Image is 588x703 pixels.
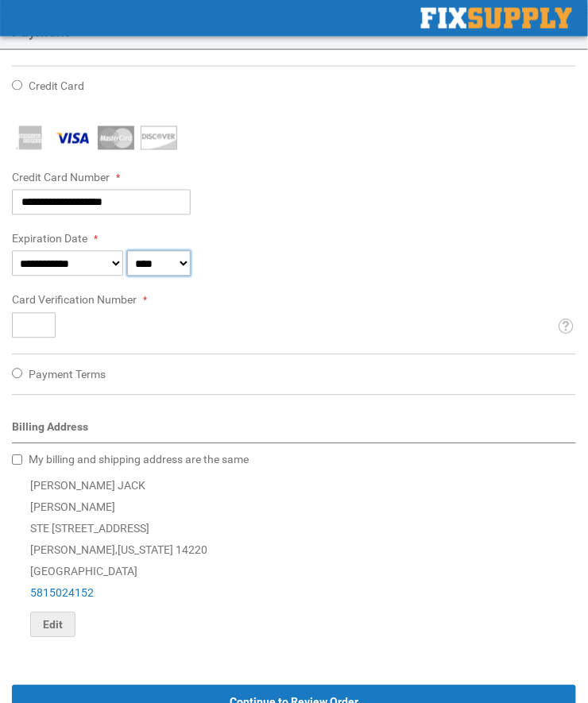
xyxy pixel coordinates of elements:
[12,476,576,638] div: [PERSON_NAME] JACK [PERSON_NAME] STE [STREET_ADDRESS] [PERSON_NAME] , 14220 [GEOGRAPHIC_DATA]
[30,587,94,600] a: 5815024152
[29,80,84,93] span: Credit Card
[12,294,137,307] span: Card Verification Number
[29,369,106,381] span: Payment Terms
[12,233,87,245] span: Expiration Date
[30,612,75,638] button: Edit
[421,8,572,29] img: Fix Industrial Supply
[421,8,572,29] a: store logo
[12,419,576,444] div: Billing Address
[29,454,249,466] span: My billing and shipping address are the same
[43,619,63,632] span: Edit
[118,544,173,557] span: [US_STATE]
[55,126,91,150] img: Visa
[12,172,110,184] span: Credit Card Number
[12,126,48,150] img: American Express
[98,126,134,150] img: MasterCard
[141,126,177,150] img: Discover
